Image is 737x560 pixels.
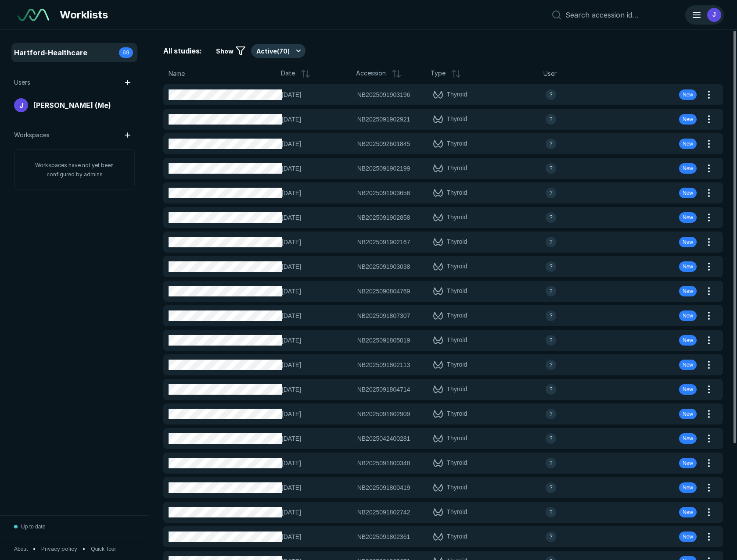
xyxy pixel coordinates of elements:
[282,114,352,124] span: [DATE]
[282,335,352,345] span: [DATE]
[35,162,114,178] span: Workspaces have not yet been configured by admins
[60,7,108,23] span: Worklists
[679,188,697,198] div: New
[357,139,410,149] span: NB2025092601845
[447,212,467,223] span: Thyroid
[683,410,693,418] span: New
[546,458,556,468] div: avatar-name
[683,263,693,271] span: New
[546,335,556,346] div: avatar-name
[357,262,410,271] span: NB2025091903038
[679,114,697,125] div: New
[163,502,702,523] button: [DATE]NB2025091802742Thyroidavatar-nameNew
[546,286,556,296] div: avatar-name
[546,384,556,395] div: avatar-name
[683,484,693,492] span: New
[14,98,28,112] div: avatar-name
[357,311,410,321] span: NB2025091807307
[163,46,202,56] span: All studies:
[282,311,352,321] span: [DATE]
[679,212,697,223] div: New
[679,89,697,100] div: New
[679,384,697,395] div: New
[18,9,49,21] img: See-Mode Logo
[163,526,702,547] button: [DATE]NB2025091802361Thyroidavatar-nameNew
[282,507,352,517] span: [DATE]
[41,545,77,553] a: Privacy policy
[33,545,36,553] span: •
[447,163,467,174] span: Thyroid
[550,361,553,369] span: ?
[119,47,133,58] div: 69
[546,89,556,100] div: avatar-name
[163,182,702,203] button: [DATE]NB2025091903656Thyroidavatar-nameNew
[447,237,467,247] span: Thyroid
[169,69,185,78] span: Name
[447,188,467,198] span: Thyroid
[447,335,467,346] span: Thyroid
[546,482,556,493] div: avatar-name
[357,434,410,443] span: NB2025042400281
[163,428,702,449] button: [DATE]NB2025042400281Thyroidavatar-nameNew
[357,114,410,124] span: NB2025091902921
[356,68,386,79] span: Accession
[447,261,467,272] span: Thyroid
[163,477,702,498] button: [DATE]NB2025091800419Thyroidavatar-nameNew
[679,261,697,272] div: New
[14,130,50,140] span: Workspaces
[683,214,693,221] span: New
[83,545,86,553] span: •
[683,164,693,172] span: New
[546,360,556,370] div: avatar-name
[357,483,410,492] span: NB2025091800419
[679,335,697,346] div: New
[33,100,111,111] span: [PERSON_NAME] (Me)
[683,312,693,320] span: New
[546,212,556,223] div: avatar-name
[282,409,352,419] span: [DATE]
[546,237,556,247] div: avatar-name
[447,139,467,149] span: Thyroid
[550,459,553,467] span: ?
[447,531,467,542] span: Thyroid
[686,6,723,24] button: avatar-name
[163,403,702,424] button: [DATE]NB2025091802909Thyroidavatar-nameNew
[21,523,45,531] span: Up to date
[550,508,553,516] span: ?
[546,188,556,198] div: avatar-name
[431,68,446,79] span: Type
[679,458,697,468] div: New
[357,532,410,542] span: NB2025091802361
[282,483,352,492] span: [DATE]
[546,433,556,444] div: avatar-name
[163,133,702,154] button: [DATE]NB2025092601845Thyroidavatar-nameNew
[14,47,87,58] span: Hartford-Healthcare
[683,508,693,516] span: New
[12,44,137,61] a: Hartford-Healthcare69
[546,114,556,125] div: avatar-name
[357,335,410,345] span: NB2025091805019
[679,507,697,517] div: New
[122,49,129,57] span: 69
[447,310,467,321] span: Thyroid
[683,533,693,541] span: New
[546,531,556,542] div: avatar-name
[550,164,553,172] span: ?
[447,482,467,493] span: Thyroid
[216,46,234,56] span: Show
[357,164,410,173] span: NB2025091902199
[712,10,716,19] span: J
[550,533,553,541] span: ?
[91,545,116,553] button: Quick Tour
[683,287,693,295] span: New
[357,360,410,370] span: NB2025091802113
[679,433,697,444] div: New
[679,139,697,149] div: New
[163,84,702,105] button: [DATE]NB2025091903196Thyroidavatar-nameNew
[683,435,693,442] span: New
[281,68,295,79] span: Date
[282,385,352,394] span: [DATE]
[447,409,467,419] span: Thyroid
